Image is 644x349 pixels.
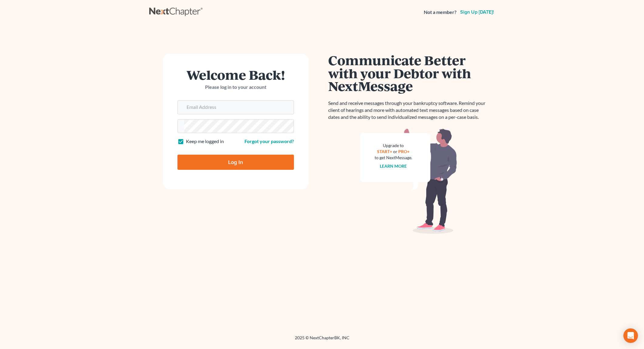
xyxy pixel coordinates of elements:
[360,128,457,234] img: nextmessage_bg-59042aed3d76b12b5cd301f8e5b87938c9018125f34e5fa2b7a6b67550977c72.svg
[459,10,495,15] a: Sign up [DATE]!
[328,54,489,92] h1: Communicate Better with your Debtor with NextMessage
[244,138,294,144] a: Forgot your password?
[380,163,407,169] a: Learn more
[375,155,412,161] div: to get NextMessage.
[186,138,224,145] label: Keep me logged in
[623,328,638,343] div: Open Intercom Messenger
[177,84,294,91] p: Please log in to your account
[177,155,294,170] input: Log In
[375,143,412,149] div: Upgrade to
[328,100,489,121] p: Send and receive messages through your bankruptcy software. Remind your client of hearings and mo...
[398,149,410,154] a: PRO+
[177,68,294,81] h1: Welcome Back!
[393,149,397,154] span: or
[184,101,294,114] input: Email Address
[377,149,392,154] a: START+
[149,335,495,346] div: 2025 © NextChapterBK, INC
[424,9,457,16] strong: Not a member?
